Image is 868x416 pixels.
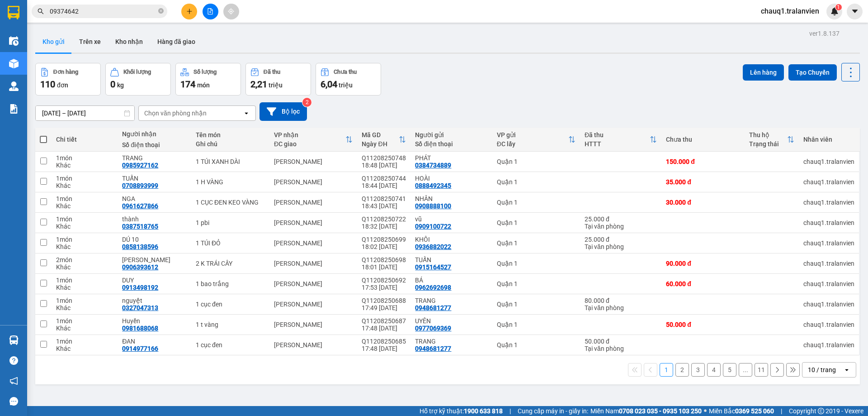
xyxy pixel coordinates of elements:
[362,243,406,250] div: 18:02 [DATE]
[585,131,650,139] div: Đã thu
[197,81,210,89] span: món
[585,338,657,345] div: 50.000 đ
[415,162,451,169] div: 0384734889
[122,277,187,284] div: DUY
[497,239,576,247] div: Quận 1
[415,256,487,263] div: TUẤN
[666,136,740,143] div: Chưa thu
[122,345,158,352] div: 0914977166
[362,162,406,169] div: 18:48 [DATE]
[666,260,740,267] div: 90.000 đ
[122,236,187,243] div: DÚ 10
[803,260,854,267] div: chauq1.tralanvien
[362,215,406,223] div: Q11208250722
[788,64,837,81] button: Tạo Chuyến
[357,128,410,152] th: Toggle SortBy
[35,31,72,53] button: Kho gửi
[415,263,451,271] div: 0915164527
[803,321,854,328] div: chauq1.tralanvien
[150,31,203,53] button: Hàng đã giao
[362,140,399,148] div: Ngày ĐH
[274,219,353,226] div: [PERSON_NAME]
[274,260,353,267] div: [PERSON_NAME]
[580,128,661,152] th: Toggle SortBy
[56,256,113,263] div: 2 món
[274,178,353,186] div: [PERSON_NAME]
[122,202,158,210] div: 0961627866
[175,63,241,96] button: Số lượng174món
[117,81,124,89] span: kg
[228,8,234,14] span: aim
[707,363,721,377] button: 4
[122,304,158,311] div: 0327047313
[56,215,113,223] div: 1 món
[269,128,357,152] th: Toggle SortBy
[362,223,406,230] div: 18:32 [DATE]
[362,338,406,345] div: Q11208250685
[362,182,406,189] div: 18:44 [DATE]
[274,239,353,247] div: [PERSON_NAME]
[723,363,736,377] button: 5
[415,175,487,182] div: HOÀI
[415,325,451,332] div: 0977069369
[415,317,487,325] div: UYÊN
[362,317,406,325] div: Q11208250687
[196,260,265,267] div: 2 K TRÁI CÂY
[415,131,487,139] div: Người gửi
[362,131,399,139] div: Mã GD
[755,363,768,377] button: 11
[196,199,265,206] div: 1 CỤC ĐEN KEO VÀNG
[302,98,311,107] sup: 2
[415,182,451,189] div: 0888492345
[158,8,164,14] span: close-circle
[509,406,511,416] span: |
[144,109,207,118] div: Chọn văn phòng nhận
[818,408,824,414] span: copyright
[56,277,113,284] div: 1 món
[56,175,113,182] div: 1 món
[9,397,18,406] span: message
[415,297,487,304] div: TRANG
[362,304,406,311] div: 17:49 [DATE]
[57,81,68,89] span: đơn
[362,236,406,243] div: Q11208250699
[56,284,113,291] div: Khác
[56,182,113,189] div: Khác
[362,263,406,271] div: 18:01 [DATE]
[497,158,576,165] div: Quận 1
[660,363,673,377] button: 1
[809,29,840,38] div: ver 1.8.137
[122,317,187,325] div: Huyền
[830,7,839,15] img: icon-new-feature
[415,277,487,284] div: BÁ
[122,182,158,189] div: 0708893999
[803,178,854,186] div: chauq1.tralanvien
[321,79,337,90] span: 6,04
[9,81,19,91] img: warehouse-icon
[847,4,863,19] button: caret-down
[36,106,134,120] input: Select a date range.
[269,81,283,89] span: triệu
[709,406,774,416] span: Miền Bắc
[56,154,113,162] div: 1 món
[250,79,267,90] span: 2,21
[803,280,854,287] div: chauq1.tralanvien
[274,280,353,287] div: [PERSON_NAME]
[274,341,353,349] div: [PERSON_NAME]
[35,63,101,96] button: Đơn hàng110đơn
[362,256,406,263] div: Q11208250698
[223,4,239,19] button: aim
[158,7,164,16] span: close-circle
[497,260,576,267] div: Quận 1
[704,409,707,413] span: ⚪️
[56,338,113,345] div: 1 món
[196,280,265,287] div: 1 bao trắng
[122,256,187,263] div: HỒ NHƯ THỦY
[585,297,657,304] div: 80.000 đ
[415,154,487,162] div: PHÁT
[264,69,280,75] div: Đã thu
[122,175,187,182] div: TUẤN
[9,377,18,385] span: notification
[274,199,353,206] div: [PERSON_NAME]
[803,158,854,165] div: chauq1.tralanvien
